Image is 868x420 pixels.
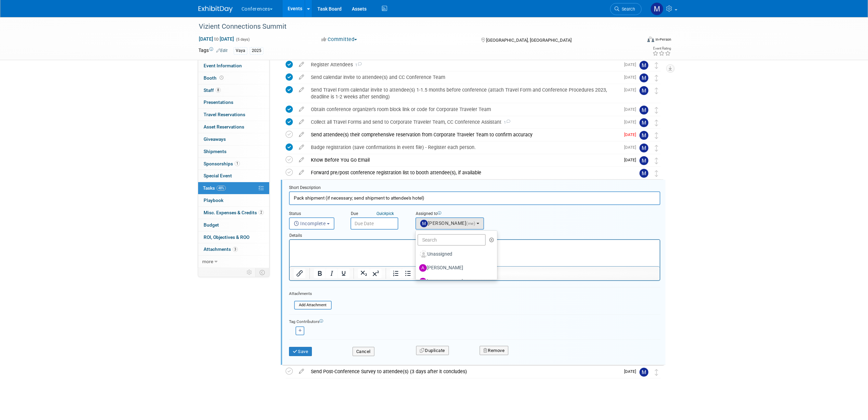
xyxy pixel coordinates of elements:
a: Event Information [198,60,269,72]
span: [DATE] [624,120,639,124]
a: ROI, Objectives & ROO [198,231,269,243]
a: edit [295,144,307,150]
span: Search [619,6,635,12]
a: edit [295,119,307,125]
img: Marygrace LeGros [639,169,648,178]
div: In-Person [655,37,671,42]
span: more [202,259,213,264]
i: Quick [376,211,386,216]
img: Format-Inperson.png [647,37,654,42]
div: Forward pre/post conference registration list to booth attendee(s), if available [307,167,626,178]
button: Bold [314,269,326,278]
span: [DATE] [624,62,639,67]
div: Vizient Connections Summit [196,21,631,33]
div: Short Description [289,185,660,191]
a: edit [295,170,307,176]
div: 2025 [250,47,263,54]
img: Unassigned-User-Icon.png [420,250,427,258]
div: Register Attendees [307,59,620,70]
img: Marygrace LeGros [639,144,648,152]
div: Obtain conference organizer's room block link or code for Corporate Traveler Team [307,104,620,115]
a: Edit [216,48,228,53]
span: [DATE] [624,107,639,112]
span: Playbook [204,198,223,203]
a: Sponsorships1 [198,158,269,170]
img: Marygrace LeGros [639,73,648,82]
span: Tasks [203,185,226,191]
a: Staff8 [198,84,269,96]
span: Presentations [204,99,233,105]
span: [DATE] [624,75,639,80]
span: Misc. Expenses & Credits [204,210,264,215]
i: Move task [655,87,658,94]
span: Asset Reservations [204,124,244,130]
span: Sponsorships [204,161,240,166]
img: Marygrace LeGros [639,156,648,165]
img: Marygrace LeGros [639,106,648,114]
div: Badge registration (save confirmations in event file) - Register each person. [307,141,620,153]
button: Italic [326,269,337,278]
span: Giveaways [204,136,226,142]
span: Incomplete [294,221,326,226]
a: edit [295,368,307,375]
a: Playbook [198,194,269,206]
a: edit [295,106,307,112]
span: Booth not reserved yet [218,75,225,80]
div: Send attendee(s) their comprehensive reservation from Corporate Traveler Team to confirm accuracy [307,129,620,140]
button: Bullet list [402,269,414,278]
button: Numbered list [390,269,402,278]
a: edit [295,157,307,163]
div: Event Rating [652,47,671,50]
button: [PERSON_NAME](me) [415,217,484,230]
label: [PERSON_NAME] [419,276,491,287]
i: Move task [655,158,658,164]
div: Send calendar invite to attendee(s) and CC Conference Team [307,71,620,83]
button: Insert/edit link [294,269,305,278]
a: Search [610,3,642,15]
a: Giveaways [198,133,269,145]
div: Vaya [234,47,247,54]
input: Name of task or a short description [289,191,660,205]
a: Misc. Expenses & Credits2 [198,207,269,219]
div: Status [289,211,340,217]
img: A.jpg [419,264,427,272]
a: Presentations [198,96,269,108]
td: Toggle Event Tabs [255,268,269,277]
img: Marygrace LeGros [639,368,648,377]
a: Budget [198,219,269,231]
span: 1 [501,120,510,125]
span: 1 [353,63,362,67]
td: Tags [198,47,228,55]
button: Save [289,347,312,356]
span: Travel Reservations [204,112,245,117]
button: Duplicate [416,346,449,355]
span: [DATE] [624,132,639,137]
button: Underline [338,269,349,278]
i: Move task [655,62,658,69]
img: Marygrace LeGros [639,61,648,70]
a: Travel Reservations [198,109,269,121]
span: to [213,36,220,42]
div: Send Travel Form calendar invite to attendee(s) 1-1.5 months before conference (attach Travel For... [307,84,620,103]
button: Subscript [358,269,370,278]
span: Attachments [204,246,238,252]
span: (5 days) [235,37,250,42]
span: [DATE] [DATE] [198,36,234,42]
span: Booth [204,75,225,81]
label: [PERSON_NAME] [419,262,491,273]
span: 8 [216,87,221,93]
i: Move task [655,145,658,151]
span: [DATE] [624,87,639,92]
i: Move task [655,170,658,177]
a: Asset Reservations [198,121,269,133]
a: Special Event [198,170,269,182]
a: Attachments3 [198,243,269,255]
span: 48% [217,186,226,191]
span: Budget [204,222,219,228]
button: Incomplete [289,217,334,230]
a: Quickpick [375,211,395,216]
span: 3 [233,247,238,252]
a: Shipments [198,146,269,158]
div: Attachments [289,291,332,297]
